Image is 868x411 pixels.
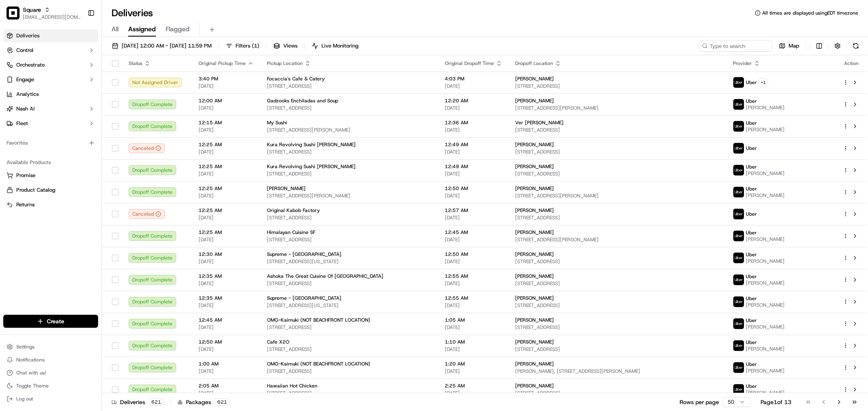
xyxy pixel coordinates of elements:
[166,24,190,34] span: Flagged
[515,251,554,257] span: [PERSON_NAME]
[3,315,98,328] button: Create
[733,165,744,175] img: uber-new-logo.jpeg
[445,339,502,345] span: 1:10 AM
[746,389,785,396] span: [PERSON_NAME]
[746,192,785,199] span: [PERSON_NAME]
[199,193,254,199] span: [DATE]
[3,156,98,169] div: Available Products
[3,29,98,42] a: Deliveries
[445,390,502,396] span: [DATE]
[680,398,719,406] p: Rows per page
[761,398,791,406] div: Page 1 of 13
[267,97,338,104] span: Gadzooks Enchiladas and Soup
[515,346,720,353] span: [STREET_ADDRESS]
[129,209,165,219] button: Canceled
[746,211,757,217] span: Uber
[283,42,297,50] span: Views
[199,229,254,236] span: 12:25 AM
[267,163,356,170] span: Kura Revolving Sushi [PERSON_NAME]
[129,143,165,153] div: Canceled
[515,390,720,396] span: [STREET_ADDRESS]
[445,149,502,155] span: [DATE]
[733,143,744,154] img: uber-new-logo.jpeg
[3,354,98,366] button: Notifications
[267,60,303,67] span: Pickup Location
[199,390,254,396] span: [DATE]
[445,280,502,287] span: [DATE]
[733,296,744,307] img: uber-new-logo.jpeg
[746,339,757,346] span: Uber
[214,398,230,406] div: 621
[7,172,95,179] a: Promise
[515,324,720,331] span: [STREET_ADDRESS]
[23,6,41,14] button: Square
[515,295,554,301] span: [PERSON_NAME]
[267,368,432,374] span: [STREET_ADDRESS]
[445,207,502,214] span: 12:57 AM
[733,60,752,67] span: Provider
[733,121,744,132] img: uber-new-logo.jpeg
[16,344,35,350] span: Settings
[759,78,768,87] button: +1
[445,273,502,279] span: 12:55 AM
[3,88,98,101] a: Analytics
[199,383,254,389] span: 2:05 AM
[746,295,757,302] span: Uber
[236,42,259,50] span: Filters
[733,384,744,395] img: uber-new-logo.jpeg
[199,207,254,214] span: 12:25 AM
[515,317,554,323] span: [PERSON_NAME]
[267,185,306,192] span: [PERSON_NAME]
[762,10,858,16] span: All times are displayed using EDT timezone
[222,40,263,52] button: Filters(1)
[267,361,370,367] span: OMG-Kaimuki (NOT BEACHFRONT LOCATION)
[746,126,785,133] span: [PERSON_NAME]
[267,346,432,353] span: [STREET_ADDRESS]
[445,60,494,67] span: Original Dropoff Time
[199,119,254,126] span: 12:15 AM
[267,193,432,199] span: [STREET_ADDRESS][PERSON_NAME]
[112,6,153,19] h1: Deliveries
[199,141,254,148] span: 12:25 AM
[515,105,720,111] span: [STREET_ADDRESS][PERSON_NAME]
[3,341,98,353] button: Settings
[199,171,254,177] span: [DATE]
[199,185,254,192] span: 12:25 AM
[199,83,254,89] span: [DATE]
[775,40,803,52] button: Map
[515,302,720,309] span: [STREET_ADDRESS]
[850,40,861,52] button: Refresh
[515,119,564,126] span: Ver [PERSON_NAME]
[746,317,757,324] span: Uber
[515,229,554,236] span: [PERSON_NAME]
[267,236,432,243] span: [STREET_ADDRESS]
[16,201,35,208] span: Returns
[445,193,502,199] span: [DATE]
[199,127,254,133] span: [DATE]
[515,60,553,67] span: Dropoff Location
[267,324,432,331] span: [STREET_ADDRESS]
[445,302,502,309] span: [DATE]
[733,99,744,110] img: uber-new-logo.jpeg
[199,60,246,67] span: Original Pickup Time
[445,76,502,82] span: 4:03 PM
[267,207,320,214] span: Original Kabob Factory
[445,127,502,133] span: [DATE]
[445,119,502,126] span: 12:36 AM
[308,40,362,52] button: Live Monitoring
[746,164,757,170] span: Uber
[445,163,502,170] span: 12:49 AM
[267,383,317,389] span: Hawaiian Hot Chicken
[515,185,554,192] span: [PERSON_NAME]
[445,295,502,301] span: 12:55 AM
[515,76,554,82] span: [PERSON_NAME]
[746,273,757,280] span: Uber
[746,104,785,111] span: [PERSON_NAME]
[3,102,98,115] button: Nash AI
[270,40,301,52] button: Views
[122,42,212,50] span: [DATE] 12:00 AM - [DATE] 11:59 PM
[267,339,289,345] span: Cafe X2O
[129,60,142,67] span: Status
[746,236,785,242] span: [PERSON_NAME]
[47,317,64,325] span: Create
